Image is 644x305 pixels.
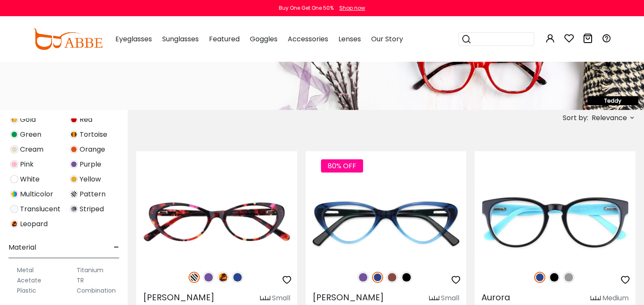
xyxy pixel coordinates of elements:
img: size ruler [429,295,439,302]
span: Cream [20,144,43,155]
div: Small [441,293,459,303]
img: Striped [70,205,78,213]
span: 80% OFF [321,159,363,173]
img: Black [549,272,560,283]
img: Blue [232,272,243,283]
span: Leopard [20,219,48,229]
img: Leopard [10,220,18,228]
span: Sort by: [563,113,588,123]
img: Blue [534,272,545,283]
img: Cream [10,145,18,153]
span: Multicolor [20,189,53,199]
div: Shop now [339,4,365,12]
img: Red [70,115,78,124]
label: Metal [17,265,34,275]
span: Accessories [288,34,328,44]
div: Buy One Get One 50% [279,4,334,12]
label: Plastic [17,285,36,296]
span: Relevance [592,110,627,126]
img: Multicolor [10,190,18,198]
img: Pink [10,160,18,168]
span: Our Story [371,34,403,44]
img: abbeglasses.com [33,29,103,50]
span: Purple [80,159,101,170]
img: White [10,175,18,183]
img: Green [10,130,18,138]
span: Aurora [481,291,510,303]
img: Purple [203,272,214,283]
img: Blue [372,272,383,283]
img: Purple [70,160,78,168]
span: Striped [80,204,104,214]
span: Featured [209,34,240,44]
span: Yellow [80,174,101,184]
img: size ruler [260,295,270,302]
img: Pattern [70,190,78,198]
span: Pink [20,159,34,170]
img: Gray [563,272,574,283]
label: Acetate [17,275,41,285]
img: Blue Hannah - Acetate ,Universal Bridge Fit [306,182,467,262]
label: Titanium [77,265,103,275]
span: Orange [80,144,105,155]
span: Green [20,129,41,140]
span: Tortoise [80,129,107,140]
img: size ruler [590,295,601,302]
img: Black [401,272,412,283]
span: Lenses [338,34,361,44]
div: Small [272,293,290,303]
img: Leopard [218,272,229,283]
img: Pattern [189,272,200,283]
img: Tortoise [70,130,78,138]
img: Purple [358,272,369,283]
span: [PERSON_NAME] [143,291,215,303]
img: Gold [10,115,18,124]
a: Shop now [335,4,365,12]
span: Goggles [250,34,278,44]
span: Gold [20,115,36,125]
img: Translucent [10,205,18,213]
span: White [20,174,40,184]
div: Medium [602,293,629,303]
label: TR [77,275,84,285]
img: Pattern Elena - Acetate ,Universal Bridge Fit [136,182,297,262]
span: Red [80,115,92,125]
label: Combination [77,285,116,296]
span: Eyeglasses [115,34,152,44]
span: [PERSON_NAME] [312,291,384,303]
span: Material [9,237,36,258]
img: Yellow [70,175,78,183]
img: Blue Aurora - Acetate ,Spring Hinges [475,182,635,262]
img: Orange [70,145,78,153]
span: Translucent [20,204,60,214]
img: Brown [386,272,398,283]
span: Sunglasses [162,34,199,44]
span: Pattern [80,189,106,199]
span: - [114,237,119,258]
